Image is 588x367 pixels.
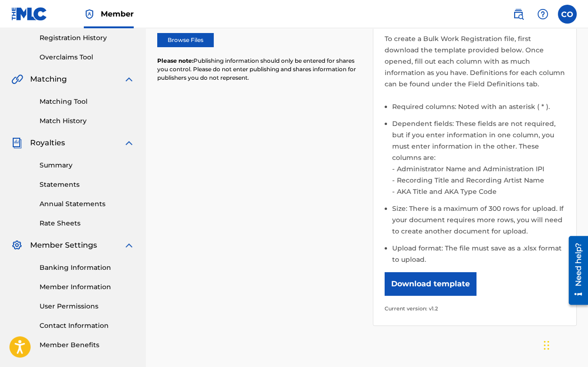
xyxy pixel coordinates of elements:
a: User Permissions [40,301,135,311]
span: Please note: [157,57,193,64]
a: Banking Information [40,263,135,273]
span: Matching [30,74,67,85]
iframe: Resource Center [562,233,588,309]
li: Administrator Name and Administration IPI [395,163,565,175]
p: Current version: v1.2 [385,303,565,314]
span: Member [101,8,134,19]
label: Browse Files [157,33,214,47]
span: Royalties [30,137,65,149]
img: search [513,8,524,20]
img: Top Rightsholder [84,8,95,20]
img: help [537,8,548,20]
li: AKA Title and AKA Type Code [395,186,565,197]
img: expand [123,240,135,251]
p: To create a Bulk Work Registration file, first download the template provided below. Once opened,... [385,33,565,90]
li: Dependent fields: These fields are not required, but if you enter information in one column, you ... [392,118,565,203]
li: Required columns: Noted with an asterisk ( * ). [392,101,565,118]
img: expand [123,74,135,85]
img: expand [123,137,135,149]
button: Download template [385,272,476,296]
a: Summary [40,160,135,170]
span: Member Settings [30,240,97,251]
img: Royalties [11,137,23,149]
li: Upload format: The file must save as a .xlsx format to upload. [392,242,565,265]
li: Recording Title and Recording Artist Name [395,175,565,186]
div: Help [533,5,552,24]
a: Member Information [40,282,135,292]
a: Member Benefits [40,340,135,350]
a: Registration History [40,33,135,43]
iframe: Chat Widget [541,322,588,367]
a: Rate Sheets [40,218,135,228]
img: Member Settings [11,240,23,251]
img: Matching [11,74,23,85]
a: Overclaims Tool [40,52,135,62]
div: Drag [544,331,549,359]
p: Publishing information should only be entered for shares you control. Please do not enter publish... [157,57,362,82]
a: Statements [40,180,135,190]
a: Contact Information [40,321,135,331]
img: MLC Logo [11,7,48,21]
a: Matching Tool [40,97,135,107]
li: Size: There is a maximum of 300 rows for upload. If your document requires more rows, you will ne... [392,203,565,242]
a: Annual Statements [40,199,135,209]
div: User Menu [558,5,577,24]
a: Public Search [509,5,528,24]
a: Match History [40,116,135,126]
